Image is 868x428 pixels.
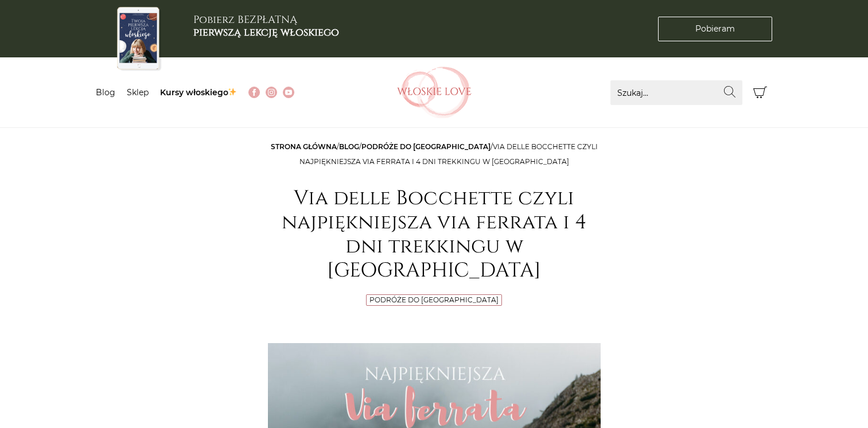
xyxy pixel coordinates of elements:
[127,87,149,98] a: Sklep
[361,142,491,151] a: Podróże do [GEOGRAPHIC_DATA]
[658,17,772,41] a: Pobieram
[369,295,499,304] a: Podróże do [GEOGRAPHIC_DATA]
[193,25,339,40] b: pierwszą lekcję włoskiego
[695,23,735,35] span: Pobieram
[268,186,601,283] h1: Via delle Bocchette czyli najpiękniejsza via ferrata i 4 dni trekkingu w [GEOGRAPHIC_DATA]
[160,87,238,98] a: Kursy włoskiego
[228,88,236,96] img: ✨
[610,80,742,105] input: Szukaj...
[748,80,773,105] button: Koszyk
[96,87,115,98] a: Blog
[271,142,598,166] span: / / /
[339,142,359,151] a: Blog
[193,14,339,38] h3: Pobierz BEZPŁATNĄ
[271,142,337,151] a: Strona główna
[397,67,472,118] img: Włoskielove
